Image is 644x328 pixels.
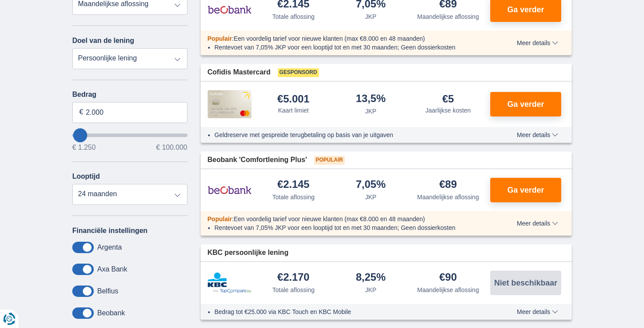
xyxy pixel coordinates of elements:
label: Belfius [97,287,118,295]
div: €2.170 [277,272,309,284]
label: Financiële instellingen [72,227,148,235]
button: Ga verder [490,178,561,202]
button: Ga verder [490,92,561,116]
span: € 100.000 [156,144,187,151]
label: Bedrag [72,91,188,99]
div: Totale aflossing [272,12,315,21]
span: Meer details [517,132,558,138]
div: €5.001 [277,94,309,104]
div: JKP [365,107,376,116]
label: Beobank [97,309,125,317]
img: product.pl.alt Cofidis CC [208,90,251,118]
li: Rentevoet van 7,05% JKP voor een looptijd tot en met 30 maanden; Geen dossierkosten [215,223,485,232]
span: Beobank 'Comfortlening Plus' [208,155,307,165]
button: Meer details [510,39,565,46]
span: Cofidis Mastercard [208,67,271,78]
label: Argenta [97,243,122,251]
div: JKP [365,12,376,21]
div: JKP [365,286,376,294]
span: Populair [314,156,345,165]
div: €5 [442,94,454,104]
div: €2.145 [277,179,309,191]
div: JKP [365,193,376,201]
span: Een voordelig tarief voor nieuwe klanten (max €8.000 en 48 maanden) [234,35,425,42]
div: €89 [439,179,457,191]
span: Meer details [517,40,558,46]
span: Meer details [517,220,558,226]
div: Maandelijkse aflossing [417,12,479,21]
div: Maandelijkse aflossing [417,286,479,294]
li: Bedrag tot €25.000 via KBC Touch en KBC Mobile [215,307,485,316]
div: 7,05% [356,179,386,191]
div: : [201,215,492,223]
div: Totale aflossing [272,286,315,294]
span: Een voordelig tarief voor nieuwe klanten (max €8.000 en 48 maanden) [234,215,425,222]
li: Rentevoet van 7,05% JKP voor een looptijd tot en met 30 maanden; Geen dossierkosten [215,43,485,52]
label: Doel van de lening [72,37,134,45]
span: Ga verder [507,100,544,108]
div: Totale aflossing [272,193,315,201]
span: Meer details [517,309,558,315]
label: Axa Bank [97,265,127,273]
div: 13,5% [356,93,386,105]
span: KBC persoonlijke lening [208,248,289,258]
span: € 1.250 [72,144,96,151]
div: 8,25% [356,272,386,284]
button: Meer details [510,131,565,138]
img: product.pl.alt KBC [208,272,251,293]
span: Populair [208,215,232,222]
div: Maandelijkse aflossing [417,193,479,201]
button: Meer details [510,308,565,315]
div: €90 [439,272,457,284]
span: Ga verder [507,6,544,14]
span: Gesponsord [278,68,319,77]
div: Kaart limiet [278,106,309,115]
span: Ga verder [507,186,544,194]
input: wantToBorrow [72,134,188,137]
img: product.pl.alt Beobank [208,179,251,201]
li: Geldreserve met gespreide terugbetaling op basis van je uitgaven [215,130,485,139]
button: Meer details [510,220,565,227]
div: : [201,34,492,43]
label: Looptijd [72,173,100,180]
span: Populair [208,35,232,42]
div: Jaarlijkse kosten [425,106,471,115]
button: Niet beschikbaar [490,271,561,295]
span: Niet beschikbaar [494,279,557,287]
span: € [79,107,83,117]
